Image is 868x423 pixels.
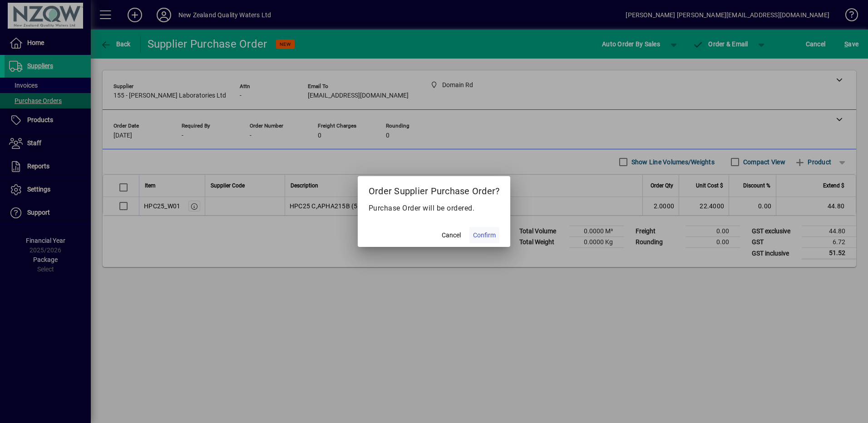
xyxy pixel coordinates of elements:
[369,203,500,214] p: Purchase Order will be ordered.
[442,231,461,240] span: Cancel
[358,176,511,202] h2: Order Supplier Purchase Order?
[473,231,496,240] span: Confirm
[469,227,499,243] button: Confirm
[437,227,466,243] button: Cancel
